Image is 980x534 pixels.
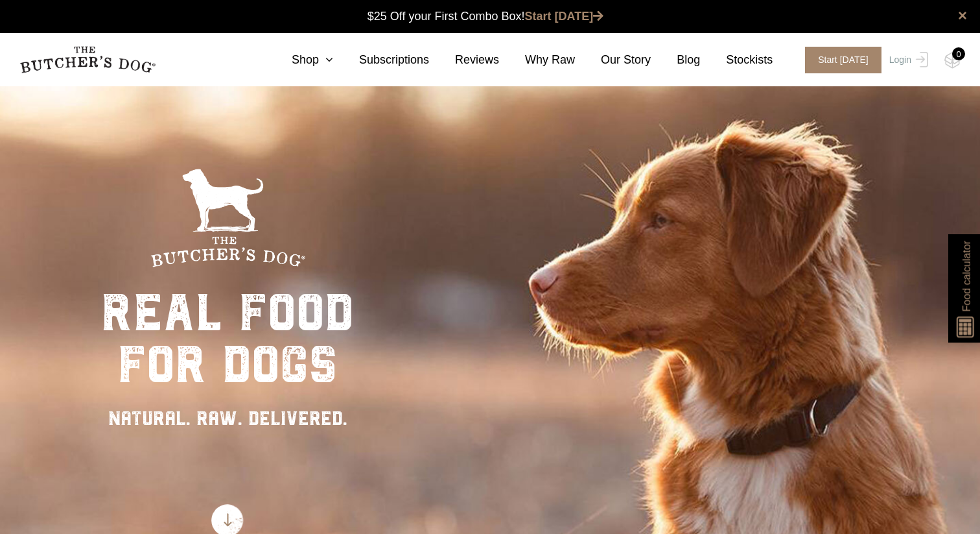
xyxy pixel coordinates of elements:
[101,404,354,433] div: NATURAL. RAW. DELIVERED.
[886,47,928,73] a: Login
[792,47,886,73] a: Start [DATE]
[499,51,575,69] a: Why Raw
[651,51,700,69] a: Blog
[333,51,429,69] a: Subscriptions
[525,10,604,23] a: Start [DATE]
[575,51,651,69] a: Our Story
[266,51,333,69] a: Shop
[700,51,773,69] a: Stockists
[429,51,499,69] a: Reviews
[944,52,961,69] img: TBD_Cart-Empty.png
[958,8,967,23] a: close
[959,241,974,311] span: Food calculator
[101,287,354,391] div: real food for dogs
[805,47,881,73] span: Start [DATE]
[952,47,965,60] div: 0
